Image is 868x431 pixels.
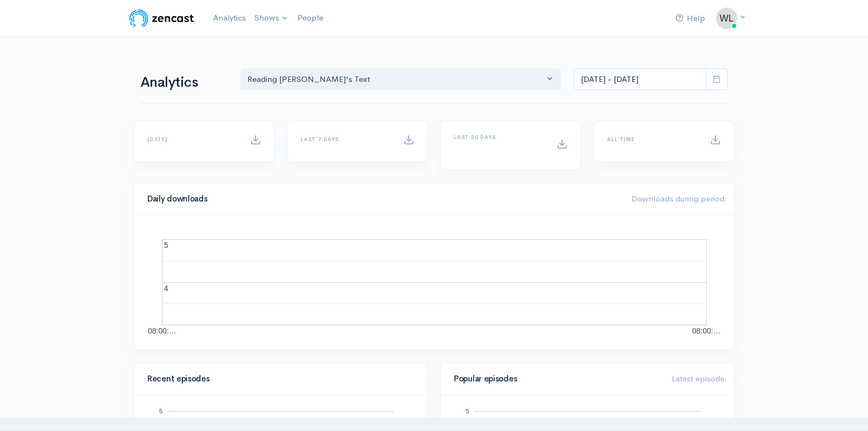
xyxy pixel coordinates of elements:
text: 08:00:… [692,326,721,335]
svg: A chart. [147,228,721,336]
a: Help [671,7,709,30]
h1: Analytics [140,75,227,91]
a: Analytics [209,6,250,30]
h4: Daily downloads [147,194,618,204]
img: ZenCast Logo [127,8,196,29]
text: 4 [164,284,168,293]
h6: Last 30 days [454,134,544,140]
img: ... [716,8,737,29]
h4: Popular episodes [454,374,659,384]
h6: All time [607,136,697,142]
text: 08:00:… [148,326,176,335]
div: Reading [PERSON_NAME]'s Text [247,73,544,86]
a: People [293,6,328,30]
text: 5 [159,408,162,414]
text: 5 [466,408,469,414]
text: 5 [164,241,168,249]
h4: Recent episodes [147,374,408,384]
a: Shows [250,6,293,30]
h6: Last 7 days [301,136,390,142]
button: Reading Aristotle's Text [240,68,561,91]
span: Downloads during period: [631,193,727,204]
h6: [DATE] [147,136,237,142]
span: Latest episode: [672,373,727,384]
input: analytics date range selector [574,68,706,91]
